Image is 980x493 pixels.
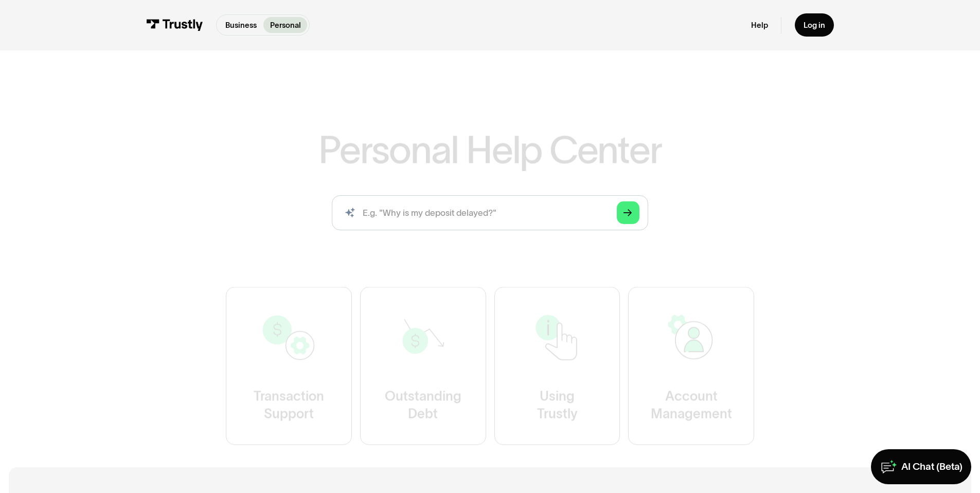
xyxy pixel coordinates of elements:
div: Log in [804,20,825,30]
h1: Personal Help Center [318,131,661,169]
p: Personal [270,20,301,31]
a: TransactionSupport [226,287,352,445]
img: Trustly Logo [146,19,203,31]
div: Transaction Support [254,388,324,423]
div: Using Trustly [537,388,577,423]
a: AccountManagement [628,287,754,445]
a: Help [751,20,768,30]
input: search [332,195,648,230]
a: OutstandingDebt [360,287,486,445]
div: Outstanding Debt [385,388,461,423]
a: UsingTrustly [494,287,620,445]
a: Log in [795,13,834,37]
p: Business [225,20,257,31]
a: Business [219,17,263,33]
a: AI Chat (Beta) [871,449,971,484]
div: Account Management [651,388,732,423]
div: AI Chat (Beta) [901,461,963,473]
a: Personal [263,17,307,33]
